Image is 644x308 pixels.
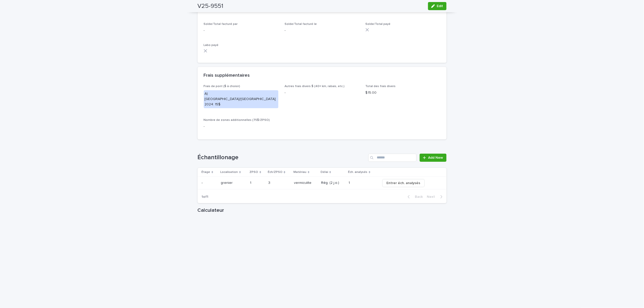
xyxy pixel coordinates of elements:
h2: V25-9551 [198,3,224,10]
p: 1 [250,180,253,185]
button: Edit [428,2,447,10]
span: Solde/Total facturé le [285,23,317,26]
p: Matériau [294,169,307,175]
span: Next [427,195,438,199]
button: Entrer éch. analysés [382,179,425,187]
span: Solde/Total payé [366,23,391,26]
span: Nombre de zones additionnelles (75$/ZPSO) [204,119,270,122]
span: Labo payé [204,44,219,47]
p: Délai [321,169,328,175]
p: - [285,90,359,95]
p: Localisation [221,169,238,175]
p: Éch. analysés [348,169,368,175]
span: Edit [437,4,443,8]
p: - [285,28,359,33]
span: Total des frais divers [366,85,396,88]
p: - [204,124,279,129]
span: Autres frais divers $ (40+ km, rabais, etc.) [285,85,344,88]
span: Solde/Total facturé par [204,23,238,26]
tr: -- greniergrenier 11 33 vermiculitevermiculite Rég. (2 j.o.)11 Entrer éch. analysés [198,177,447,189]
p: Étage [202,169,210,175]
p: Rég. (2 j.o.) [321,181,345,185]
p: grenier [221,180,234,185]
h1: Calculateur [198,207,447,213]
input: Search [368,154,417,162]
h2: Frais supplémentaires [204,73,250,78]
p: - [202,180,204,185]
button: Back [404,194,425,199]
p: 1 [349,180,351,185]
button: Next [425,194,447,199]
div: A) [GEOGRAPHIC_DATA]/[GEOGRAPHIC_DATA] 2024: 15$ [204,90,279,108]
h1: Échantillonage [198,154,367,161]
span: Add New [428,156,443,159]
p: - [204,28,279,33]
p: $ 15.00 [366,90,441,95]
p: 1 of 1 [198,191,213,203]
p: Éch/ZPSO [268,169,282,175]
p: 3 [268,180,271,185]
span: Entrer éch. analysés [387,181,420,186]
p: ZPSO [250,169,258,175]
a: Add New [420,154,446,162]
span: Frais de pont ($ à choisir) [204,85,240,88]
span: Back [412,195,423,199]
p: vermiculite [294,180,313,185]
